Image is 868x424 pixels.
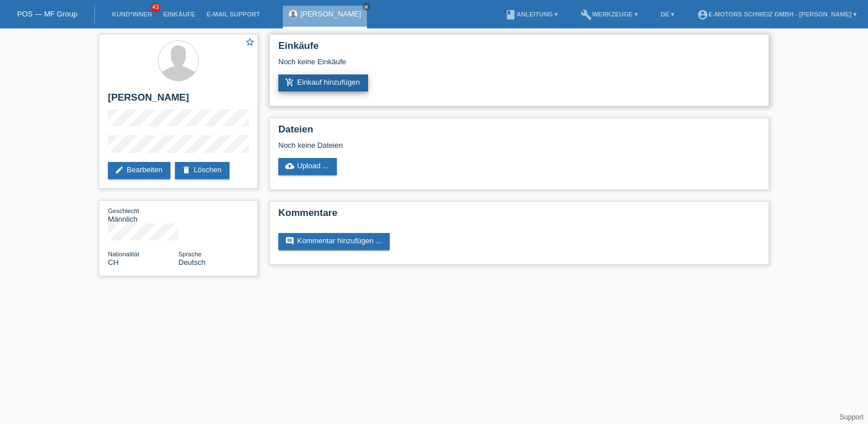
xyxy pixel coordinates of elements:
span: 43 [151,3,161,13]
a: buildWerkzeuge ▾ [575,11,644,18]
span: Nationalität [108,251,139,257]
i: account_circle [697,9,708,20]
a: E-Mail Support [201,11,266,18]
a: editBearbeiten [108,162,170,179]
i: add_shopping_cart [285,78,294,87]
a: cloud_uploadUpload ... [278,158,337,175]
i: cloud_upload [285,161,294,171]
span: Sprache [178,251,202,257]
a: star_border [245,37,255,49]
i: delete [182,165,191,174]
a: Support [840,413,863,421]
a: commentKommentar hinzufügen ... [278,233,390,250]
div: Noch keine Dateien [278,141,625,149]
div: Noch keine Einkäufe [278,57,760,74]
a: POS — MF Group [17,10,77,18]
i: comment [285,236,294,246]
a: account_circleE-Motors Schweiz GmbH - [PERSON_NAME] ▾ [691,11,862,18]
a: deleteLöschen [175,162,229,179]
span: Deutsch [178,258,206,267]
div: Männlich [108,206,178,223]
h2: [PERSON_NAME] [108,92,249,109]
a: add_shopping_cartEinkauf hinzufügen [278,74,368,92]
span: Geschlecht [108,207,139,214]
a: bookAnleitung ▾ [499,11,564,18]
i: edit [115,165,124,174]
i: close [364,4,369,10]
a: [PERSON_NAME] [301,10,361,18]
a: Kund*innen [106,11,157,18]
a: DE ▾ [655,11,680,18]
i: build [581,9,592,20]
h2: Dateien [278,124,760,141]
i: star_border [245,37,255,47]
span: Schweiz [108,258,119,267]
h2: Einkäufe [278,40,760,57]
i: book [505,9,516,20]
a: Einkäufe [157,11,201,18]
h2: Kommentare [278,207,760,225]
a: close [362,3,370,11]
